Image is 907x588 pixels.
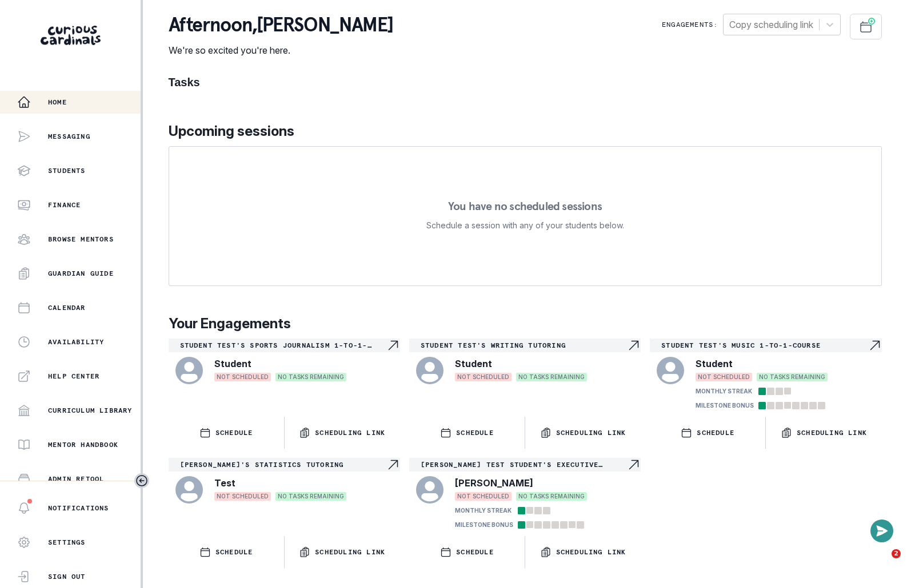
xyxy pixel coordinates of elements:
span: NOT SCHEDULED [696,373,752,381]
p: Help Center [48,372,99,381]
p: Notifications [48,504,109,513]
button: SCHEDULE [409,417,525,449]
p: SCHEDULE [456,428,494,437]
button: Schedule Sessions [850,14,882,39]
button: Scheduling Link [766,417,881,449]
p: Engagements: [662,20,718,29]
p: Mentor Handbook [48,440,118,449]
svg: avatar [175,476,203,504]
p: SCHEDULE [215,428,253,437]
button: Scheduling Link [285,536,400,568]
p: [PERSON_NAME]'s Statistics tutoring [180,460,386,469]
p: MONTHLY STREAK [696,387,752,396]
a: Student Test's Writing tutoringNavigate to engagement pageStudentNOT SCHEDULEDNO TASKS REMAINING [409,339,641,386]
p: Availability [48,337,104,347]
p: SCHEDULE [456,547,494,557]
div: Copy scheduling link [729,18,813,31]
a: [PERSON_NAME] test student's Executive Function tutoringNavigate to engagement page[PERSON_NAME]N... [409,458,641,531]
svg: avatar [175,357,203,384]
svg: avatar [416,357,443,384]
p: Student Test's Music 1-to-1-course [661,341,868,350]
p: Schedule a session with any of your students below. [426,219,624,232]
iframe: Intercom live chat [868,549,896,577]
span: NOT SCHEDULED [214,492,271,501]
p: MILESTONE BONUS [696,401,754,410]
img: Curious Cardinals Logo [41,26,101,45]
p: Messaging [48,132,90,141]
p: Scheduling Link [797,428,867,437]
p: Admin Retool [48,474,104,484]
a: Student Test's Music 1-to-1-courseNavigate to engagement pageStudentNOT SCHEDULEDNO TASKS REMAINI... [650,339,881,412]
p: Scheduling Link [315,428,385,437]
p: Test [214,476,235,490]
span: NO TASKS REMAINING [275,492,346,501]
h1: Tasks [169,75,882,89]
p: Calendar [48,303,86,312]
p: Guardian Guide [48,269,114,278]
a: Student Test's Sports Journalism 1-to-1-courseNavigate to engagement pageStudentNOT SCHEDULEDNO T... [169,339,400,386]
button: SCHEDULE [169,536,284,568]
svg: Navigate to engagement page [868,339,882,352]
svg: Navigate to engagement page [627,458,641,472]
p: Sign Out [48,572,86,581]
p: Scheduling Link [315,547,385,557]
p: We're so excited you're here. [169,43,393,57]
p: Student [214,357,251,370]
span: NOT SCHEDULED [214,373,271,381]
p: [PERSON_NAME] [455,476,533,490]
p: Student [455,357,492,370]
span: NO TASKS REMAINING [516,373,587,381]
p: MONTHLY STREAK [455,506,512,515]
p: Curriculum Library [48,406,133,415]
button: Scheduling Link [525,536,641,568]
span: NO TASKS REMAINING [275,373,346,381]
svg: Navigate to engagement page [386,339,400,352]
button: Open or close messaging widget [870,519,893,542]
svg: Navigate to engagement page [627,339,641,352]
button: Scheduling Link [525,417,641,449]
p: MILESTONE BONUS [455,521,513,529]
p: Settings [48,538,86,547]
span: NO TASKS REMAINING [516,492,587,501]
button: SCHEDULE [650,417,765,449]
p: Home [48,98,67,107]
p: Finance [48,200,81,210]
p: SCHEDULE [697,428,734,437]
button: SCHEDULE [169,417,284,449]
p: Student Test's Sports Journalism 1-to-1-course [180,341,386,350]
button: Toggle sidebar [134,473,149,488]
p: afternoon , [PERSON_NAME] [169,14,393,37]
p: Your Engagements [169,313,882,334]
p: Browse Mentors [48,235,114,244]
span: 2 [892,549,901,558]
p: Student [696,357,733,370]
button: SCHEDULE [409,536,525,568]
p: Scheduling Link [556,547,626,557]
svg: avatar [657,357,684,384]
button: Scheduling Link [285,417,400,449]
p: [PERSON_NAME] test student's Executive Function tutoring [421,460,627,469]
span: NOT SCHEDULED [455,492,512,501]
span: NO TASKS REMAINING [757,373,828,381]
p: Scheduling Link [556,428,626,437]
svg: Navigate to engagement page [386,458,400,472]
p: Student Test's Writing tutoring [421,341,627,350]
p: Students [48,166,86,175]
p: You have no scheduled sessions [448,200,602,212]
p: Upcoming sessions [169,121,882,142]
svg: avatar [416,476,443,504]
p: SCHEDULE [215,547,253,557]
span: NOT SCHEDULED [455,373,512,381]
a: [PERSON_NAME]'s Statistics tutoringNavigate to engagement pageTestNOT SCHEDULEDNO TASKS REMAINING [169,458,400,506]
